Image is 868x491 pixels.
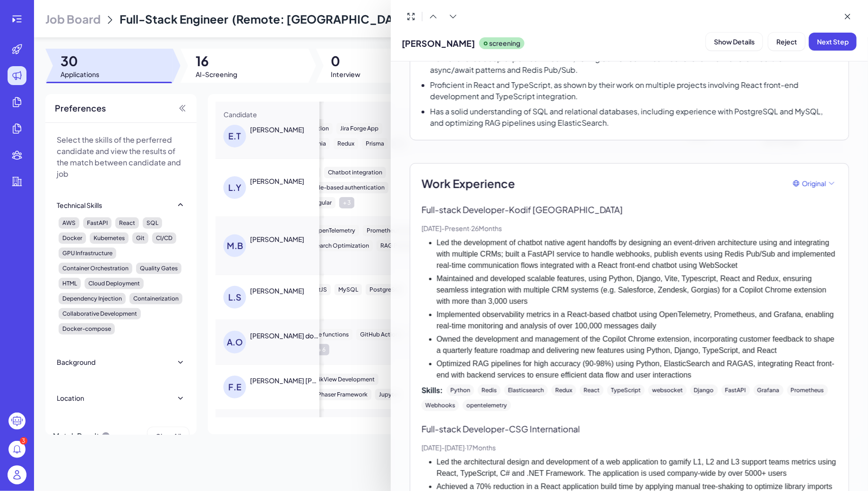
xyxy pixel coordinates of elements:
span: Skills: [421,385,443,396]
li: Optimized RAG pipelines for high accuracy (90-98%) using Python, ElasticSearch and RAGAS, integra... [437,358,837,381]
div: React [580,385,603,396]
span: [PERSON_NAME] [402,37,475,50]
button: Show Details [706,33,763,51]
span: Work Experience [421,175,515,192]
div: FastAPI [722,385,750,396]
span: Reject [776,37,797,46]
li: Implemented observability metrics in a React-based chatbot using OpenTelemetry, Prometheus, and G... [437,309,837,332]
p: [DATE] - [DATE] · 17 Months [421,443,837,453]
li: Led the architectural design and development of a web application to gamify L1, L2 and L3 support... [437,457,837,479]
div: Redis [478,385,500,396]
p: Proficient in React and TypeScript, as shown by their work on multiple projects involving React f... [430,79,837,102]
div: Django [690,385,718,396]
p: Full-stack Developer - Kodif [GEOGRAPHIC_DATA] [421,203,837,216]
div: Redux [551,385,576,396]
div: opentelemetry [463,400,511,411]
div: Webhooks [421,400,459,411]
span: Original [802,179,826,189]
div: Python [447,385,474,396]
button: Next Step [809,33,857,51]
p: [DATE] - Present · 26 Months [421,224,837,233]
div: Grafana [754,385,783,396]
p: Demonstrates deep expertise in FastAPI, having built a FastAPI service for event-driven architect... [430,53,837,76]
span: Next Step [817,37,849,46]
button: Reject [768,33,805,51]
li: Led the development of chatbot native agent handoffs by designing an event-driven architecture us... [437,237,837,271]
p: Full-stack Developer - CSG International [421,422,837,435]
div: Elasticsearch [504,385,548,396]
div: websocket [648,385,687,396]
li: Maintained and developed scalable features, using Python, Django, Vite, Typescript, React and Red... [437,273,837,307]
p: screening [490,38,521,48]
div: TypeScript [607,385,645,396]
span: Show Details [714,37,755,46]
li: Owned the development and management of the Copilot Chrome extension, incorporating customer feed... [437,334,837,356]
div: Prometheus [787,385,828,396]
p: Has a solid understanding of SQL and relational databases, including experience with PostgreSQL a... [430,106,837,129]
